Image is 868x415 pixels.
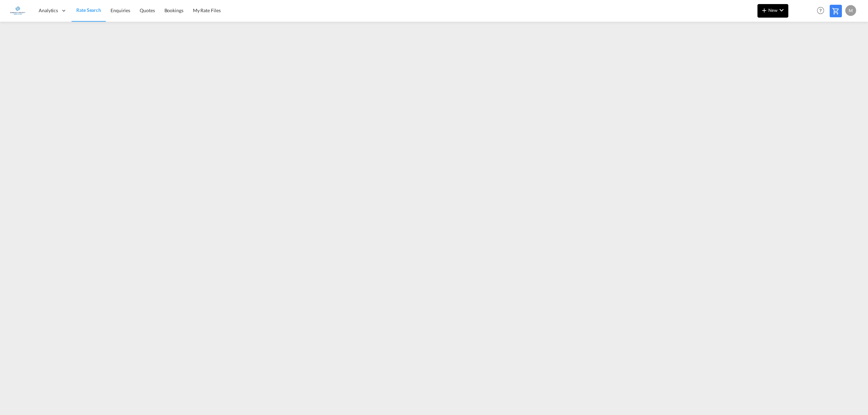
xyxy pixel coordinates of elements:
span: New [760,7,786,13]
span: Quotes [140,7,155,13]
button: icon-plus 400-fgNewicon-chevron-down [757,4,788,18]
span: Enquiries [111,7,130,13]
img: e1326340b7c511ef854e8d6a806141ad.jpg [10,3,25,18]
span: Help [815,5,826,16]
span: Bookings [164,7,183,13]
div: M [845,5,856,16]
md-icon: icon-plus 400-fg [760,6,768,14]
div: Help [815,5,830,17]
md-icon: icon-chevron-down [777,6,786,14]
span: Rate Search [76,7,101,13]
span: Analytics [39,7,58,14]
span: My Rate Files [193,7,221,13]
